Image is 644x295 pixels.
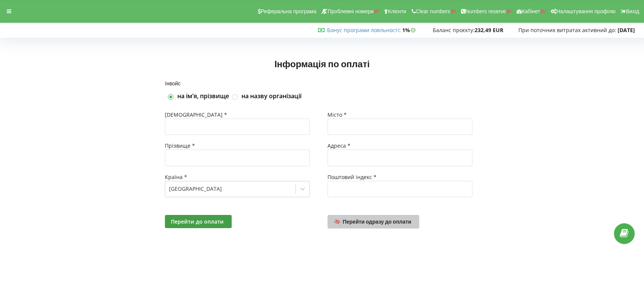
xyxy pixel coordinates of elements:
a: Перейти одразу до оплати [327,215,420,229]
span: Numbers reserve [466,8,506,14]
span: При поточних витратах активний до: [518,26,616,34]
span: Прізвище * [165,142,195,149]
label: на імʼя, прізвище [177,92,229,100]
a: Бонус програми лояльності [327,26,399,34]
strong: 232,49 EUR [475,26,503,34]
span: [DEMOGRAPHIC_DATA] * [165,111,227,118]
span: Налаштування профілю [556,8,615,14]
label: на назву організації [241,92,301,100]
span: Адреса * [327,142,350,149]
span: : [327,26,401,34]
span: Країна * [165,173,187,181]
span: Місто * [327,111,347,118]
span: Кабінет [522,8,540,14]
span: Вихід [626,8,639,14]
button: Перейти до оплати [165,215,232,228]
strong: 1% [402,26,418,34]
span: Клієнти [388,8,406,14]
span: Баланс проєкту: [433,26,475,34]
span: Clear numbers [416,8,450,14]
span: Перейти одразу до оплати [343,218,411,225]
strong: [DATE] [618,26,635,34]
span: Інвойс [165,80,181,86]
span: Поштовий індекс * [327,173,377,181]
span: Проблемні номери [327,8,373,14]
span: Реферальна програма [261,8,317,14]
span: Перейти до оплати [171,218,224,225]
span: Інформація по оплаті [274,58,369,69]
